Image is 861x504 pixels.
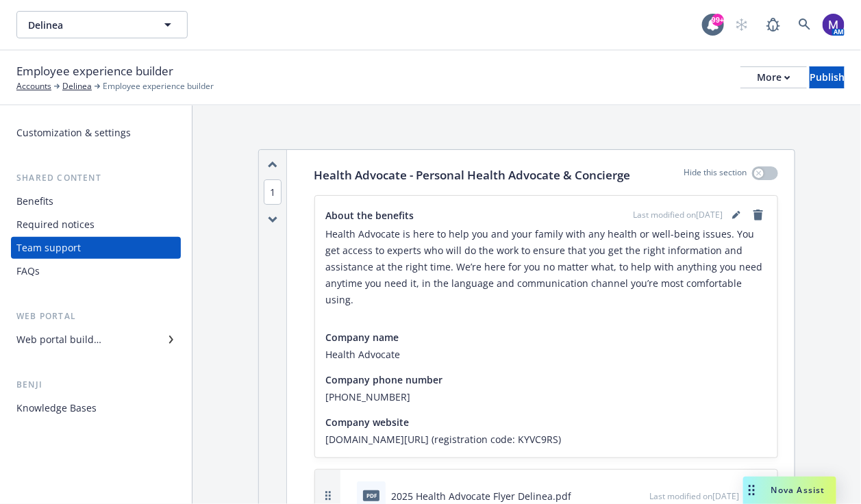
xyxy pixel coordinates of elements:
[610,489,621,503] button: download file
[16,80,51,92] a: Accounts
[823,14,845,36] img: photo
[743,477,836,504] button: Nova Assist
[16,62,173,80] span: Employee experience builder
[750,207,766,223] a: remove
[712,14,724,26] div: 99+
[760,11,787,38] a: Report a Bug
[810,67,845,88] div: Publish
[103,80,214,92] span: Employee experience builder
[326,226,766,308] p: Health Advocate is here to help you and your family with any health or well-being issues. You get...
[264,179,282,205] span: 1
[326,373,443,387] span: Company phone number
[326,347,766,362] span: Health Advocate
[264,185,282,199] button: 1
[11,237,181,259] a: Team support
[728,11,756,38] a: Start snowing
[743,477,760,504] div: Drag to move
[363,490,379,501] span: pdf
[649,490,739,502] span: Last modified on [DATE]
[11,397,181,419] a: Knowledge Bases
[62,80,92,92] a: Delinea
[11,260,181,282] a: FAQs
[326,415,410,429] span: Company website
[16,190,53,212] div: Benefits
[632,489,644,503] button: preview file
[11,310,181,323] div: Web portal
[391,489,571,503] div: 2025 Health Advocate Flyer Delinea.pdf
[16,237,81,259] div: Team support
[326,390,766,404] span: [PHONE_NUMBER]
[16,122,131,144] div: Customization & settings
[11,214,181,236] a: Required notices
[11,122,181,144] a: Customization & settings
[11,190,181,212] a: Benefits
[16,214,95,236] div: Required notices
[771,484,825,496] span: Nova Assist
[314,166,631,184] p: Health Advocate - Personal Health Advocate & Concierge
[728,207,745,223] a: editPencil
[326,330,399,344] span: Company name
[740,66,807,88] button: More
[791,11,819,38] a: Search
[16,11,188,38] button: Delinea
[757,67,790,88] div: More
[28,18,147,32] span: Delinea
[684,166,747,184] p: Hide this section
[16,329,101,351] div: Web portal builder
[326,208,414,223] span: About the benefits
[16,397,97,419] div: Knowledge Bases
[11,329,181,351] a: Web portal builder
[11,171,181,185] div: Shared content
[16,260,40,282] div: FAQs
[810,66,845,88] button: Publish
[326,432,766,446] span: [DOMAIN_NAME][URL] ​(registration code: KYVC9RS)
[633,209,723,221] span: Last modified on [DATE]
[11,378,181,392] div: Benji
